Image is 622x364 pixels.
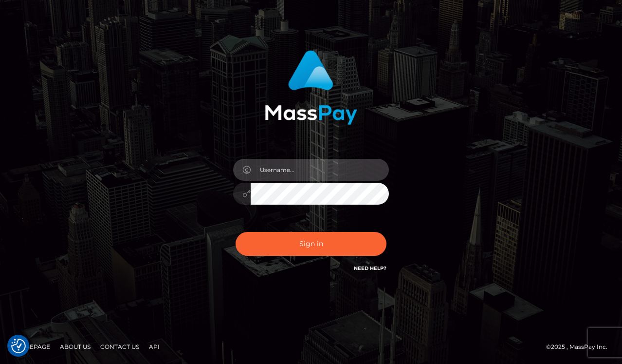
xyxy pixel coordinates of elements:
[56,339,94,354] a: About Us
[96,339,143,354] a: Contact Us
[236,232,386,256] button: Sign in
[11,339,26,353] img: Revisit consent button
[546,342,615,352] div: © 2025 , MassPay Inc.
[11,339,26,353] button: Consent Preferences
[354,265,386,271] a: Need Help?
[251,159,389,181] input: Username...
[145,339,164,354] a: API
[11,339,54,354] a: Homepage
[265,50,357,125] img: MassPay Login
